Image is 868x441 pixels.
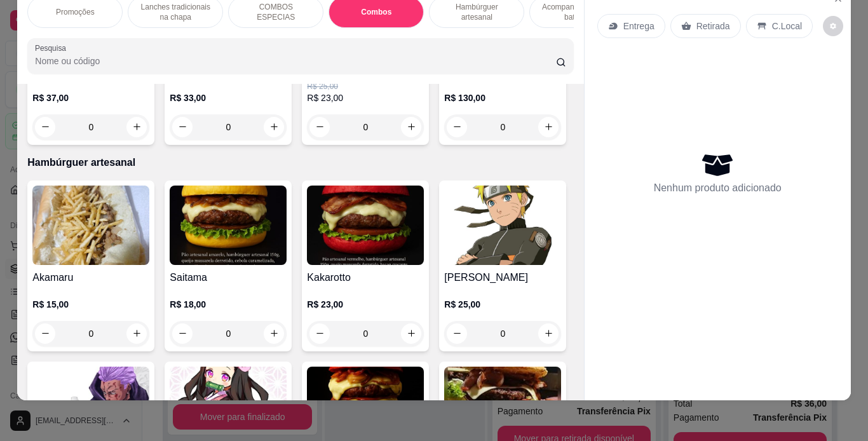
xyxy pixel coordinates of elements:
p: Promoções [56,7,95,17]
h4: [PERSON_NAME] [444,270,561,285]
p: C.Local [772,20,802,32]
p: Retirada [696,20,730,32]
p: Combos [361,7,391,17]
p: R$ 33,00 [170,92,287,104]
button: increase-product-quantity [126,323,147,344]
img: product-image [32,186,149,265]
p: R$ 23,00 [307,92,424,104]
p: Acompanhamentos ( batata ) [540,2,614,22]
h4: Akamaru [32,270,149,285]
img: product-image [170,186,287,265]
p: R$ 25,00 [444,298,561,311]
p: Lanches tradicionais na chapa [139,2,212,22]
p: R$ 37,00 [32,92,149,104]
p: Entrega [623,20,654,32]
input: Pesquisa [35,55,556,67]
p: R$ 23,00 [307,298,424,311]
h4: Kakarotto [307,270,424,285]
img: product-image [307,186,424,265]
img: product-image [444,186,561,265]
p: R$ 18,00 [170,298,287,311]
p: Hambúrguer artesanal [27,155,573,170]
p: R$ 15,00 [32,298,149,311]
h4: Saitama [170,270,287,285]
p: R$ 25,00 [307,81,424,92]
p: Hambúrguer artesanal [440,2,513,22]
button: decrease-product-quantity [35,323,55,344]
button: decrease-product-quantity [823,16,843,36]
p: R$ 130,00 [444,92,561,104]
label: Pesquisa [35,43,71,53]
p: COMBOS ESPECIAS [239,2,313,22]
p: Nenhum produto adicionado [654,180,782,196]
